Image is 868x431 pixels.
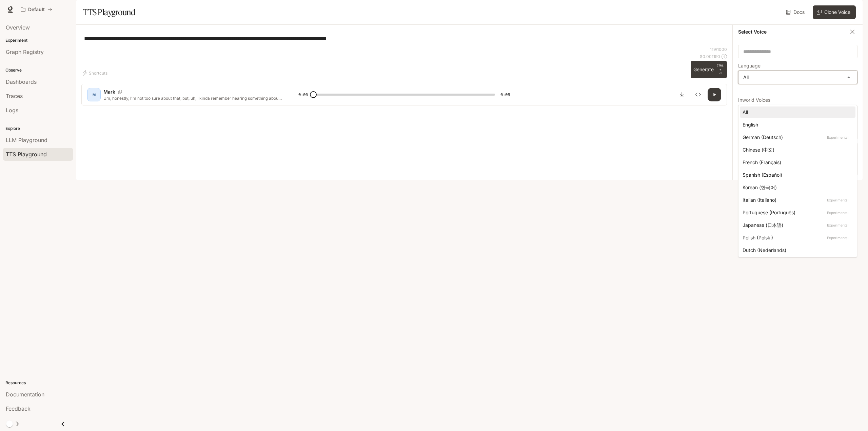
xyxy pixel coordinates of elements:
[826,222,850,228] p: Experimental
[743,121,850,128] div: English
[743,234,850,241] div: Polish (Polski)
[743,247,850,254] div: Dutch (Nederlands)
[826,197,850,203] p: Experimental
[743,171,850,178] div: Spanish (Español)
[743,134,850,141] div: German (Deutsch)
[743,221,850,229] div: Japanese (日本語)
[743,196,850,203] div: Italian (Italiano)
[743,109,850,116] div: All
[743,159,850,166] div: French (Français)
[743,209,850,216] div: Portuguese (Português)
[826,210,850,216] p: Experimental
[743,146,850,153] div: Chinese (中文)
[826,134,850,140] p: Experimental
[743,184,850,191] div: Korean (한국어)
[826,235,850,241] p: Experimental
